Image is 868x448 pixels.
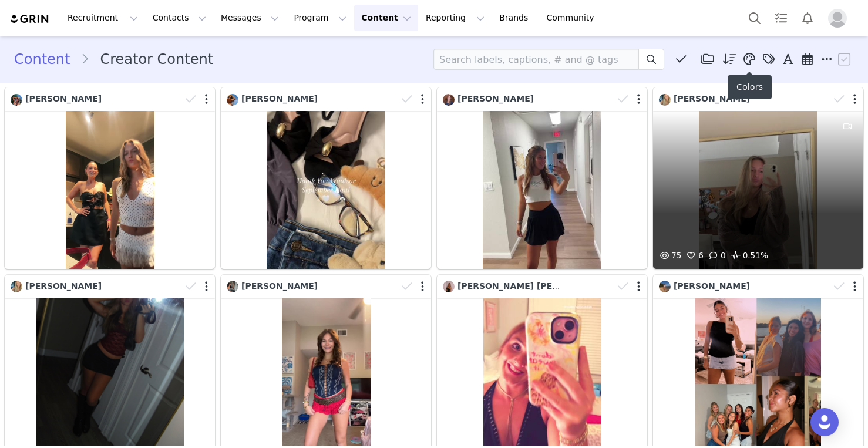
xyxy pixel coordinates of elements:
span: [PERSON_NAME] [25,94,102,103]
img: 1d073569-8184-432a-9195-e5ac91b0bf31.jpg [659,94,671,106]
img: 502358fb-3891-4d36-bb7f-04b481702a6a.jpg [659,281,671,292]
button: Program [287,5,354,31]
img: 6ec1b603-427f-45b4-a7e4-d61cd362cea4.jpg [227,281,238,292]
img: 2fa8095b-f225-4f03-9c5e-32db6673c642.jpg [11,94,22,106]
span: [PERSON_NAME] [241,94,318,103]
span: [PERSON_NAME] [PERSON_NAME] [457,281,613,291]
div: Open Intercom Messenger [810,408,839,436]
span: [PERSON_NAME] [674,94,750,103]
span: 6 [684,251,704,260]
img: placeholder-profile.jpg [828,9,847,28]
button: Messages [214,5,286,31]
span: 0 [706,251,726,260]
span: [PERSON_NAME] [674,281,750,291]
div: Colors [728,75,772,99]
img: 1d073569-8184-432a-9195-e5ac91b0bf31.jpg [11,281,22,292]
span: 0.51% [729,249,768,263]
span: [PERSON_NAME] [457,94,534,103]
span: [PERSON_NAME] [25,281,102,291]
button: Recruitment [60,5,145,31]
a: Community [540,5,607,31]
a: Tasks [768,5,794,31]
button: Notifications [795,5,820,31]
button: Content [354,5,418,31]
a: Content [14,49,80,70]
img: grin logo [9,14,51,25]
span: [PERSON_NAME] [241,281,318,291]
img: 99d3a77c-b93a-430c-a667-d7679ff548f4.jpg [443,94,455,106]
img: c39f281f-9486-4167-9fcd-b256e31b19a8.jpg [227,94,238,106]
img: 81eaa91a-9b26-4c99-9abf-e5281b1b1551.jpg [443,281,455,292]
button: Profile [821,9,859,28]
input: Search labels, captions, # and @ tags [433,49,639,70]
button: Contacts [146,5,213,31]
span: 75 [657,251,681,260]
button: Search [742,5,768,31]
a: Brands [492,5,539,31]
button: Reporting [419,5,492,31]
